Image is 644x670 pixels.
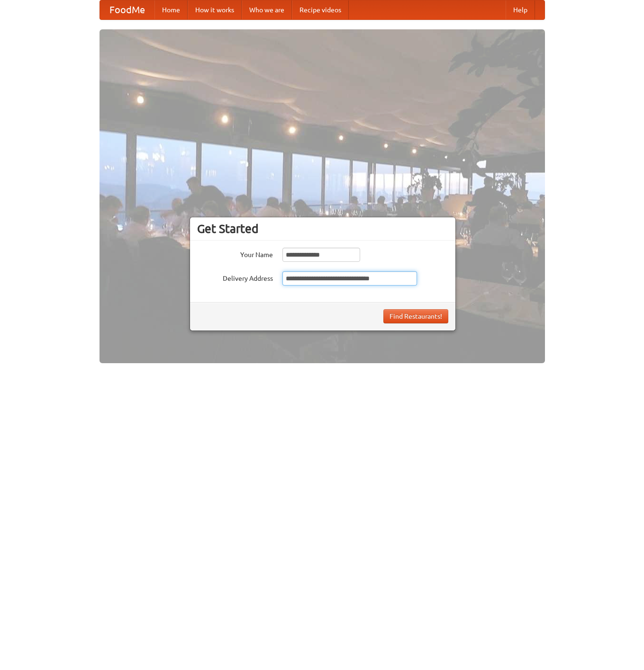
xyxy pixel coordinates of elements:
a: How it works [188,0,242,19]
a: Who we are [242,0,292,19]
label: Your Name [197,248,273,259]
a: Help [506,0,535,19]
button: Find Restaurants! [383,309,448,323]
label: Delivery Address [197,271,273,283]
h3: Get Started [197,222,448,236]
a: Recipe videos [292,0,349,19]
a: Home [154,0,188,19]
a: FoodMe [100,0,154,19]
